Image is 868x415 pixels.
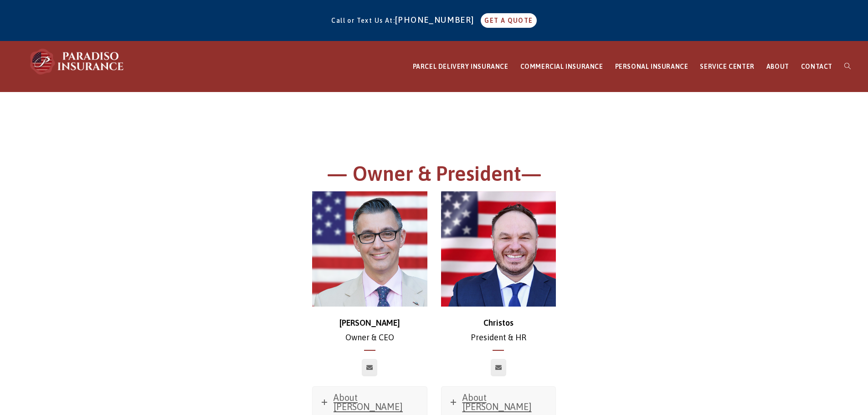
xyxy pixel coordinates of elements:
img: chris-500x500 (1) [312,191,427,307]
a: PARCEL DELIVERY INSURANCE [407,41,514,92]
span: About [PERSON_NAME] [462,392,532,412]
span: PERSONAL INSURANCE [615,63,688,70]
img: Christos_500x500 [441,191,556,307]
span: CONTACT [801,63,832,70]
h1: — Owner & President— [184,160,685,192]
strong: [PERSON_NAME] [339,318,400,328]
a: SERVICE CENTER [694,41,760,92]
a: COMMERCIAL INSURANCE [514,41,609,92]
span: About [PERSON_NAME] [334,392,403,412]
span: ABOUT [766,63,789,70]
img: Paradiso Insurance [27,48,128,75]
a: PERSONAL INSURANCE [609,41,694,92]
span: COMMERCIAL INSURANCE [520,63,603,70]
a: ABOUT [760,41,795,92]
p: Owner & CEO [312,316,427,345]
span: Call or Text Us At: [331,17,395,24]
a: CONTACT [795,41,838,92]
span: SERVICE CENTER [700,63,754,70]
a: GET A QUOTE [481,13,536,28]
p: President & HR [441,316,556,345]
a: [PHONE_NUMBER] [395,15,479,25]
strong: Christos [483,318,514,328]
span: PARCEL DELIVERY INSURANCE [413,63,508,70]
